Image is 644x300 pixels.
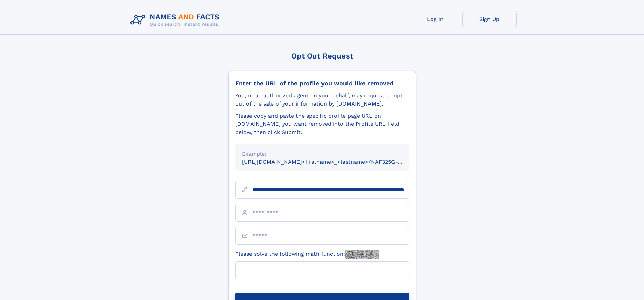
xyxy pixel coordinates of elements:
[242,159,422,165] small: [URL][DOMAIN_NAME]<firstname>_<lastname>/NAF325G-xxxxxxxx
[228,52,416,60] div: Opt Out Request
[128,11,225,29] img: Logo Names and Facts
[408,11,462,27] a: Log In
[242,150,402,158] div: Example:
[235,250,379,259] label: Please solve the following math function:
[462,11,517,27] a: Sign Up
[235,79,409,87] div: Enter the URL of the profile you would like removed
[235,112,409,136] div: Please copy and paste the specific profile page URL on [DOMAIN_NAME] you want removed into the Pr...
[235,92,409,108] div: You, or an authorized agent on your behalf, may request to opt-out of the sale of your informatio...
